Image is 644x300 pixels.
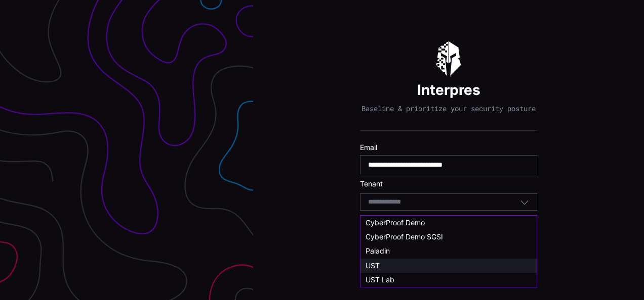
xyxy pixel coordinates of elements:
p: Baseline & prioritize your security posture [361,104,536,113]
span: Paladin [366,246,390,255]
span: UST [366,261,380,270]
span: CyberProof Demo SGSI [366,232,443,241]
span: CyberProof Demo [366,218,425,227]
label: Tenant [360,179,537,188]
label: Email [360,143,537,152]
h1: Interpres [417,81,480,99]
span: UST Lab [366,275,394,284]
button: Toggle options menu [520,197,529,207]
